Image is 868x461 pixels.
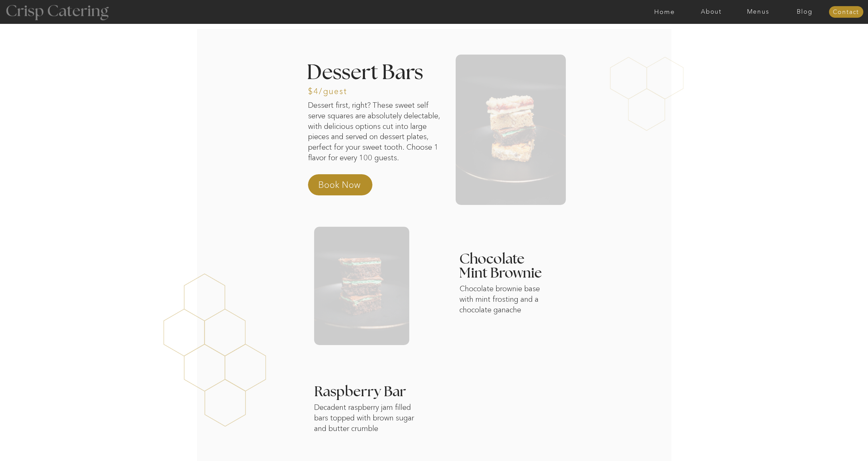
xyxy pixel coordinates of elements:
a: Contact [829,9,863,16]
h3: $4/guest [308,87,347,94]
p: Dessert first, right? These sweet self serve squares are absolutely delectable, with delicious op... [308,100,443,169]
a: Home [641,9,688,15]
a: Book Now [318,179,378,195]
p: Decadent raspberry jam filled bars topped with brown sugar and butter crumble [314,402,414,435]
a: Blog [781,9,828,15]
h2: Dessert Bars [307,63,438,81]
h3: Raspberry Bar [314,385,532,400]
p: Chocolate brownie base with mint frosting and a chocolate ganache [459,284,554,316]
h3: Chocolate Mint Brownie [459,252,549,285]
a: About [688,9,735,15]
a: Menus [735,9,781,15]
